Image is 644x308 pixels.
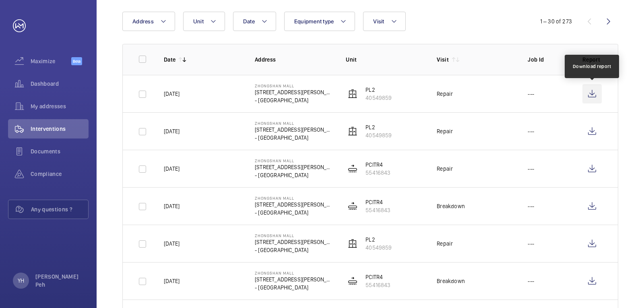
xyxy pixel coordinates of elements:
[255,56,333,64] p: Address
[365,123,392,131] p: PL2
[437,240,453,248] div: Repair
[255,126,333,134] p: [STREET_ADDRESS][PERSON_NAME]
[255,134,333,142] p: - [GEOGRAPHIC_DATA]
[255,196,333,201] p: Zhongshan Mall
[365,161,390,169] p: PCITR4
[31,102,89,110] span: My addresses
[31,57,71,65] span: Maximize
[164,202,180,210] p: [DATE]
[365,236,392,244] p: PL2
[255,233,333,238] p: Zhongshan Mall
[346,56,424,64] p: Unit
[183,12,225,31] button: Unit
[437,202,465,210] div: Breakdown
[348,126,357,136] img: elevator.svg
[164,165,180,173] p: [DATE]
[284,12,355,31] button: Equipment type
[255,96,333,104] p: - [GEOGRAPHIC_DATA]
[193,18,204,25] span: Unit
[164,277,180,285] p: [DATE]
[164,127,180,135] p: [DATE]
[437,165,453,173] div: Repair
[122,12,175,31] button: Address
[528,127,534,135] p: ---
[255,209,333,217] p: - [GEOGRAPHIC_DATA]
[365,94,392,102] p: 40549859
[255,158,333,163] p: Zhongshan Mall
[365,198,390,206] p: PCITR4
[35,273,84,289] p: [PERSON_NAME] Peh
[255,271,333,275] p: Zhongshan Mall
[164,240,180,248] p: [DATE]
[348,89,357,99] img: elevator.svg
[363,12,405,31] button: Visit
[255,88,333,96] p: [STREET_ADDRESS][PERSON_NAME]
[528,277,534,285] p: ---
[365,281,390,289] p: 55416843
[255,246,333,254] p: - [GEOGRAPHIC_DATA]
[164,56,175,64] p: Date
[528,202,534,210] p: ---
[31,205,88,213] span: Any questions ?
[365,206,390,214] p: 55416843
[255,201,333,209] p: [STREET_ADDRESS][PERSON_NAME]
[255,121,333,126] p: Zhongshan Mall
[348,164,357,174] img: moving_walk.svg
[528,56,570,64] p: Job Id
[528,240,534,248] p: ---
[348,276,357,286] img: moving_walk.svg
[437,277,465,285] div: Breakdown
[528,165,534,173] p: ---
[255,83,333,88] p: Zhongshan Mall
[255,171,333,179] p: - [GEOGRAPHIC_DATA]
[71,57,82,65] span: Beta
[243,18,255,25] span: Date
[437,90,453,98] div: Repair
[255,275,333,283] p: [STREET_ADDRESS][PERSON_NAME]
[233,12,276,31] button: Date
[255,238,333,246] p: [STREET_ADDRESS][PERSON_NAME]
[348,201,357,211] img: moving_walk.svg
[365,86,392,94] p: PL2
[365,131,392,139] p: 40549859
[365,169,390,177] p: 55416843
[31,80,89,88] span: Dashboard
[365,273,390,281] p: PCITR4
[164,90,180,98] p: [DATE]
[528,90,534,98] p: ---
[31,147,89,155] span: Documents
[31,125,89,133] span: Interventions
[132,18,154,25] span: Address
[373,18,384,25] span: Visit
[540,17,572,25] div: 1 – 30 of 273
[348,239,357,248] img: elevator.svg
[18,277,24,285] p: YH
[255,163,333,171] p: [STREET_ADDRESS][PERSON_NAME]
[31,170,89,178] span: Compliance
[437,127,453,135] div: Repair
[437,56,449,64] p: Visit
[255,283,333,291] p: - [GEOGRAPHIC_DATA]
[573,63,611,70] div: Download report
[365,244,392,252] p: 40549859
[294,18,334,25] span: Equipment type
